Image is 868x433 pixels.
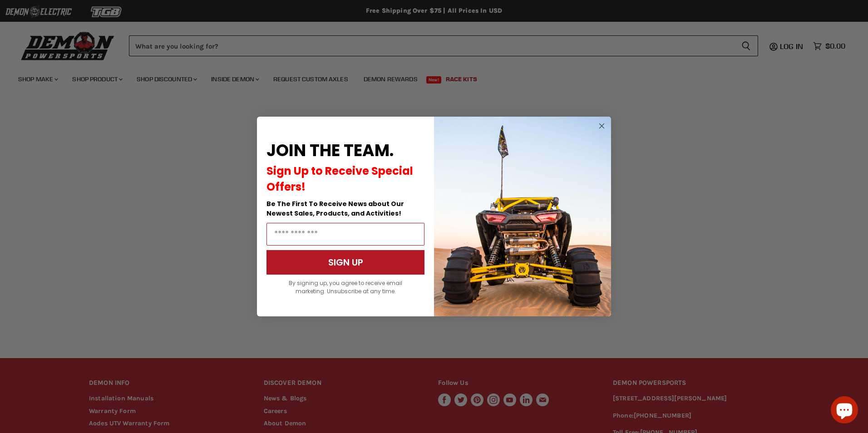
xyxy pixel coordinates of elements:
input: Email Address [266,223,424,246]
span: By signing up, you agree to receive email marketing. Unsubscribe at any time. [289,279,402,295]
button: SIGN UP [266,250,424,275]
inbox-online-store-chat: Shopify online store chat [828,396,861,426]
span: Sign Up to Receive Special Offers! [266,163,413,194]
button: Close dialog [596,120,607,132]
img: a9095488-b6e7-41ba-879d-588abfab540b.jpeg [434,117,611,316]
span: Be The First To Receive News about Our Newest Sales, Products, and Activities! [266,199,404,218]
span: JOIN THE TEAM. [266,139,394,162]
